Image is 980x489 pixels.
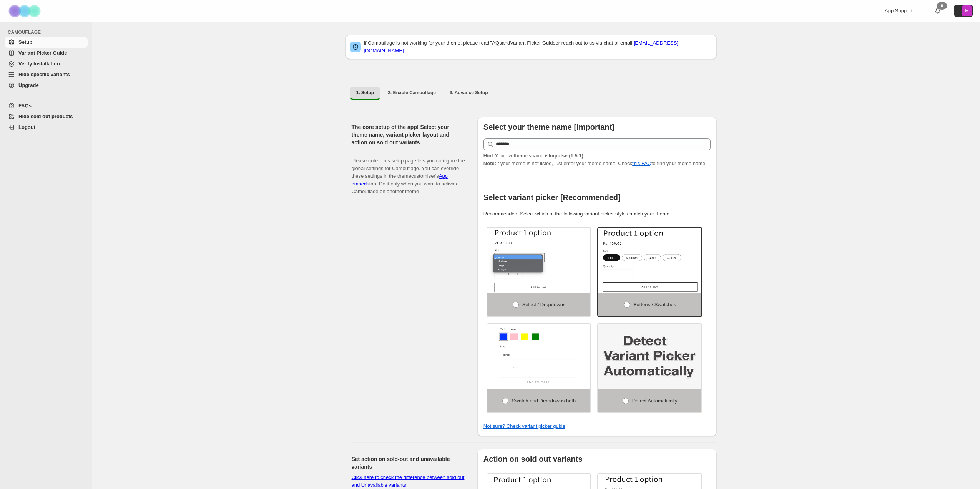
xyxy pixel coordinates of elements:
a: this FAQ [632,160,651,166]
span: 3. Advance Setup [450,90,488,96]
span: Logout [18,124,35,130]
img: Swatch and Dropdowns both [487,324,591,389]
a: FAQs [489,40,502,46]
span: Setup [18,39,32,45]
b: Select variant picker [Recommended] [483,193,621,202]
a: Logout [5,122,88,133]
span: Hide sold out products [18,113,73,119]
a: Not sure? Check variant picker guide [483,423,565,429]
span: Upgrade [18,82,39,88]
span: 2. Enable Camouflage [388,90,436,96]
p: If Camouflage is not working for your theme, please read and or reach out to us via chat or email: [364,39,712,55]
b: Select your theme name [Important] [483,123,615,131]
a: Variant Picker Guide [5,48,88,58]
strong: Note: [483,160,496,166]
a: Upgrade [5,80,88,91]
img: Detect Automatically [598,324,701,389]
a: Hide sold out products [5,111,88,122]
span: Select / Dropdowns [522,302,566,307]
span: Your live theme's name is [483,153,583,159]
a: 0 [934,7,942,15]
span: Avatar with initials M [962,5,972,16]
img: Camouflage [6,0,45,22]
a: Hide specific variants [5,69,88,80]
span: Detect Automatically [632,398,678,404]
span: Variant Picker Guide [18,50,67,56]
span: FAQs [18,103,32,108]
a: FAQs [5,100,88,111]
img: Select / Dropdowns [487,228,591,293]
h2: The core setup of the app! Select your theme name, variant picker layout and action on sold out v... [352,123,465,146]
span: Verify Installation [18,61,60,67]
button: Avatar with initials M [954,5,973,17]
b: Action on sold out variants [483,455,583,463]
span: App Support [885,8,912,13]
img: Buttons / Swatches [598,228,701,293]
a: Verify Installation [5,58,88,69]
a: Setup [5,37,88,48]
span: 1. Setup [356,90,374,96]
span: Hide specific variants [18,72,70,77]
h2: Set action on sold-out and unavailable variants [352,455,465,471]
a: Variant Picker Guide [510,40,555,46]
strong: Impulse (1.5.1) [548,153,583,159]
text: M [965,8,968,13]
p: Recommended: Select which of the following variant picker styles match your theme. [483,210,711,218]
p: Please note: This setup page lets you configure the global settings for Camouflage. You can overr... [352,149,465,195]
span: Swatch and Dropdowns both [512,398,576,404]
strong: Hint: [483,153,495,159]
p: If your theme is not listed, just enter your theme name. Check to find your theme name. [483,152,711,167]
span: Buttons / Swatches [633,302,676,307]
span: CAMOUFLAGE [8,29,88,35]
div: 0 [937,2,947,10]
a: Click here to check the difference between sold out and Unavailable variants [352,474,465,488]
